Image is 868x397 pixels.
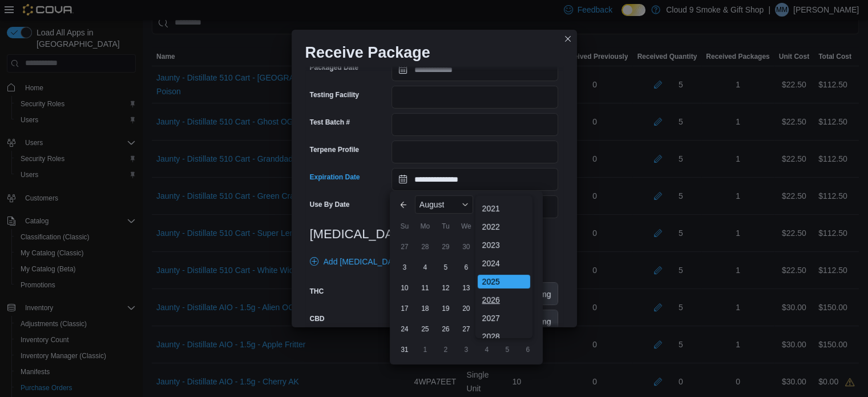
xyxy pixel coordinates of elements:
h1: Receive Package [305,43,430,62]
div: day-11 [416,279,434,297]
div: day-12 [437,279,455,297]
div: Button. Open the month selector. August is currently selected. [415,195,473,214]
div: day-26 [437,320,455,338]
div: We [457,217,475,235]
div: day-27 [395,238,414,256]
div: Mo [416,217,434,235]
div: day-3 [457,340,475,359]
div: Tu [437,217,455,235]
div: day-28 [416,238,434,256]
div: day-5 [498,340,516,359]
div: August, 2025 [394,236,538,360]
div: day-2 [437,340,455,359]
div: day-5 [437,258,455,276]
input: Press the down key to enter a popover containing a calendar. Press the escape key to close the po... [391,168,558,191]
div: day-31 [395,340,414,359]
div: day-18 [416,299,434,318]
div: 2025 [478,275,530,288]
div: day-29 [437,238,455,256]
div: mg [533,310,558,332]
div: day-1 [416,340,434,359]
h3: [MEDICAL_DATA] [310,227,559,241]
label: Testing Facility [310,90,359,99]
div: day-25 [416,320,434,338]
div: day-20 [457,299,475,318]
div: day-30 [457,238,475,256]
div: day-19 [437,299,455,318]
label: CBD [310,314,325,323]
span: August [419,200,445,209]
div: 2023 [478,238,530,252]
label: Test Batch # [310,118,350,127]
div: 2027 [478,311,530,325]
div: day-6 [457,258,475,276]
label: Packaged Date [310,63,358,72]
div: day-24 [395,320,414,338]
div: day-4 [416,258,434,276]
div: mg [533,283,558,304]
div: day-17 [395,299,414,318]
div: 2026 [478,293,530,307]
div: day-6 [519,340,537,359]
label: THC [310,287,324,296]
div: day-3 [395,258,414,276]
div: 2028 [478,330,530,343]
label: Use By Date [310,200,350,209]
div: day-27 [457,320,475,338]
input: Press the down key to open a popover containing a calendar. [391,58,558,81]
div: 2022 [478,220,530,234]
button: Previous Month [394,195,413,214]
div: day-4 [478,340,496,359]
div: 2024 [478,256,530,270]
label: Terpene Profile [310,145,359,154]
span: Add [MEDICAL_DATA] [324,256,405,267]
button: Add [MEDICAL_DATA] [305,250,409,273]
div: 2021 [478,202,530,215]
div: day-10 [395,279,414,297]
div: Su [395,217,414,235]
div: day-13 [457,279,475,297]
label: Expiration Date [310,173,360,182]
button: Closes this modal window [561,32,575,46]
